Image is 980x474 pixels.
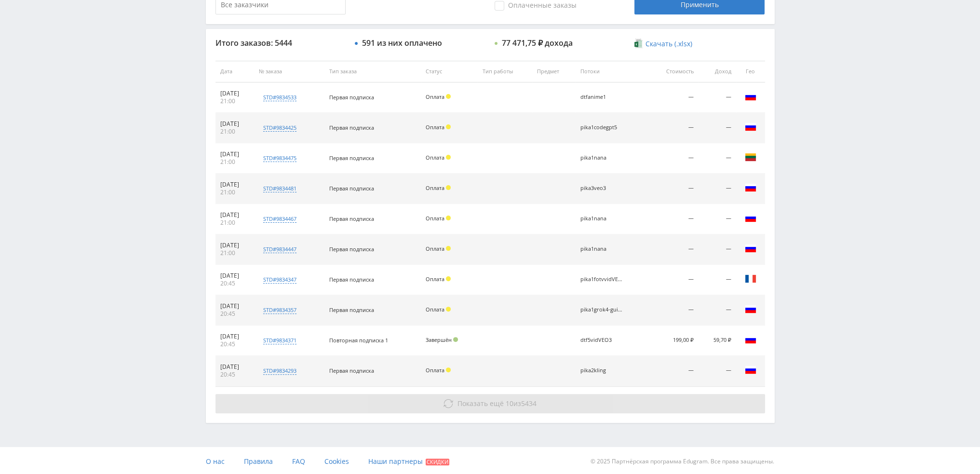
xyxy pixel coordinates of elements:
span: Оплата [426,123,444,131]
th: Стоимость [648,61,698,82]
span: Первая подписка [329,245,374,253]
span: О нас [206,457,225,466]
span: Холд [446,276,451,281]
div: 21:00 [220,97,249,105]
img: rus.png [745,334,756,345]
a: Скачать (.xlsx) [634,39,692,49]
div: [DATE] [220,90,249,97]
div: [DATE] [220,272,249,280]
span: Холд [446,246,451,251]
div: pika2kling [580,367,624,374]
span: Оплата [426,245,444,252]
td: 59,70 ₽ [698,325,736,356]
span: Холд [446,216,451,220]
th: Тип работы [478,61,532,82]
div: 591 из них оплачено [362,39,442,47]
span: Первая подписка [329,276,374,283]
span: Наши партнеры [368,457,423,466]
div: 21:00 [220,249,249,257]
span: Оплата [426,275,444,283]
img: rus.png [745,121,756,133]
th: Доход [698,61,736,82]
span: 10 [506,399,513,408]
div: [DATE] [220,211,249,219]
img: rus.png [745,212,756,224]
span: Оплата [426,154,444,161]
div: std#9834481 [263,185,296,192]
td: — [648,113,698,143]
span: Холд [446,185,451,190]
div: std#9834371 [263,337,296,344]
div: [DATE] [220,363,249,371]
span: Холд [446,155,451,160]
div: pika1nana [580,216,624,222]
span: Скачать (.xlsx) [645,40,692,48]
div: std#9834347 [263,276,296,284]
td: — [648,295,698,325]
th: Дата [215,61,254,82]
div: 20:45 [220,371,249,379]
div: 77 471,75 ₽ дохода [502,39,573,47]
td: — [698,113,736,143]
div: std#9834425 [263,124,296,132]
th: Статус [421,61,478,82]
div: pika3veo3 [580,185,624,191]
div: std#9834447 [263,245,296,253]
th: Тип заказа [324,61,421,82]
span: Оплата [426,93,444,100]
span: Оплата [426,306,444,313]
div: [DATE] [220,181,249,189]
img: rus.png [745,243,756,254]
div: Итого заказов: 5444 [215,39,346,47]
div: pika1fotvvidVEO3 [580,276,624,283]
span: Оплата [426,184,444,191]
td: — [648,265,698,295]
td: — [648,204,698,234]
img: ltu.png [745,151,756,163]
td: — [698,143,736,174]
span: Cookies [324,457,349,466]
div: 20:45 [220,340,249,348]
div: [DATE] [220,120,249,128]
div: pika1grok4-guide [580,307,624,313]
td: — [698,356,736,386]
span: Подтвержден [453,337,458,342]
img: rus.png [745,364,756,376]
span: Первая подписка [329,367,374,374]
div: 21:00 [220,128,249,135]
span: Оплата [426,215,444,222]
span: FAQ [292,457,305,466]
span: Первая подписка [329,185,374,192]
th: Потоки [576,61,648,82]
span: Оплаченные заказы [495,1,577,11]
td: — [648,82,698,113]
span: Первая подписка [329,215,374,222]
div: pika1codegpt5 [580,124,624,131]
span: Холд [446,307,451,311]
span: Завершён [426,336,452,343]
div: 21:00 [220,158,249,166]
td: — [698,234,736,265]
span: Правила [244,457,273,466]
div: 21:00 [220,219,249,227]
td: — [648,356,698,386]
button: Показать ещё 10из5434 [215,394,765,413]
span: Первая подписка [329,154,374,162]
img: rus.png [745,303,756,315]
td: 199,00 ₽ [648,325,698,356]
td: — [648,143,698,174]
div: dtf5vidVEO3 [580,337,624,343]
div: pika1nana [580,246,624,252]
th: Предмет [532,61,576,82]
span: Оплата [426,366,444,374]
img: xlsx [634,39,643,48]
img: rus.png [745,182,756,193]
img: rus.png [745,91,756,102]
div: std#9834293 [263,367,296,375]
div: dtfanime1 [580,94,624,100]
td: — [698,82,736,113]
td: — [698,174,736,204]
div: std#9834475 [263,154,296,162]
td: — [648,234,698,265]
th: Гео [736,61,765,82]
